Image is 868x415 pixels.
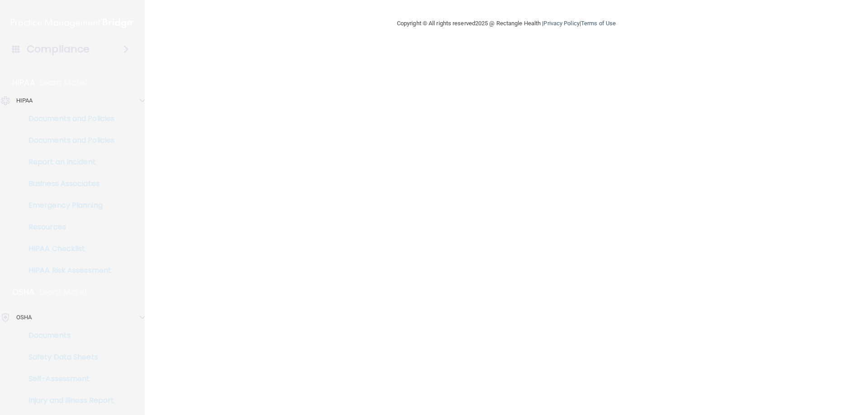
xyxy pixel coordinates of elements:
p: Learn More! [40,77,88,88]
p: Resources [6,223,129,232]
p: Learn More! [39,287,87,298]
p: Documents and Policies [6,136,129,145]
p: Business Associates [6,179,129,188]
a: Privacy Policy [543,20,579,27]
p: Self-Assessment [6,374,129,383]
img: PMB logo [11,14,134,32]
a: Terms of Use [581,20,616,27]
p: Emergency Planning [6,201,129,210]
p: Safety Data Sheets [6,353,129,362]
h4: Compliance [27,43,90,56]
p: OSHA [12,287,35,298]
p: HIPAA Risk Assessment [6,266,129,275]
p: HIPAA [12,77,35,88]
p: HIPAA [16,95,33,106]
p: Documents [6,331,129,340]
p: Documents and Policies [6,114,129,123]
p: HIPAA Checklist [6,244,129,253]
p: OSHA [16,312,32,323]
p: Report an Incident [6,158,129,167]
div: Copyright © All rights reserved 2025 @ Rectangle Health | | [341,9,671,38]
p: Injury and Illness Report [6,396,129,405]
